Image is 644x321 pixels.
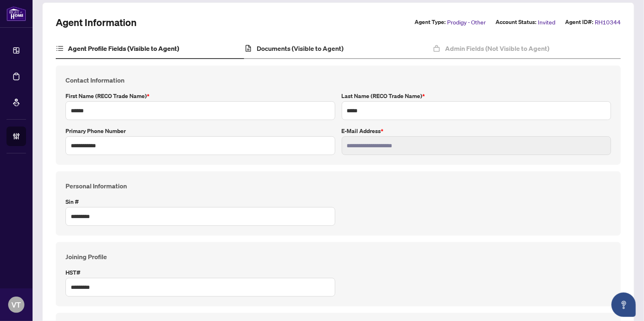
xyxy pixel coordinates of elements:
[65,268,335,277] label: HST#
[68,44,179,53] h4: Agent Profile Fields (Visible to Agent)
[538,17,555,27] span: Invited
[342,127,611,135] label: E-mail Address
[565,17,593,27] label: Agent ID#:
[65,75,611,85] h4: Contact Information
[65,127,335,135] label: Primary Phone Number
[12,299,21,310] span: VT
[56,16,137,29] h2: Agent Information
[595,17,621,27] span: RH10344
[7,6,26,21] img: logo
[257,44,343,53] h4: Documents (Visible to Agent)
[447,17,486,27] span: Prodigy - Other
[65,92,335,100] label: First Name (RECO Trade Name)
[611,293,636,317] button: Open asap
[445,44,549,53] h4: Admin Fields (Not Visible to Agent)
[65,181,611,191] h4: Personal Information
[415,17,445,27] label: Agent Type:
[496,17,536,27] label: Account Status:
[342,92,611,100] label: Last Name (RECO Trade Name)
[65,197,335,206] label: Sin #
[65,252,611,262] h4: Joining Profile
